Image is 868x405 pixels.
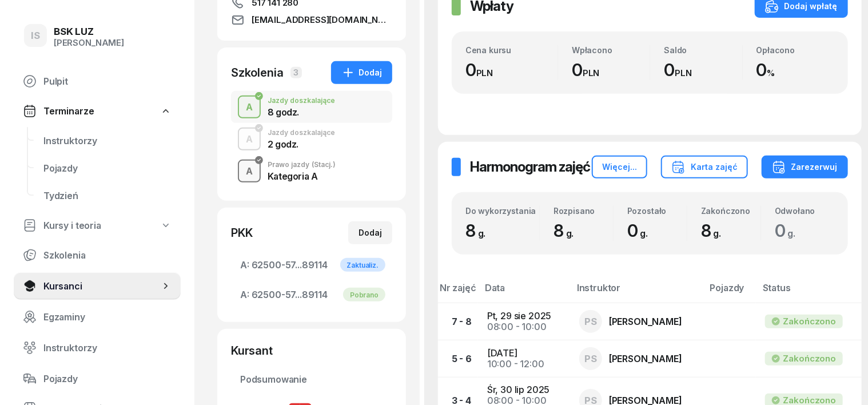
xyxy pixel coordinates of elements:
[231,225,253,241] div: PKK
[231,251,392,279] a: A:62500-57...89114Zaktualiz.
[572,45,650,55] div: Wpłacono
[240,289,383,300] span: 62500-57...89114
[43,220,101,231] span: Kursy i teoria
[43,163,172,174] span: Pojazdy
[43,250,172,261] span: Szkolenia
[675,67,692,78] small: PLN
[43,76,172,87] span: Pulpit
[238,128,261,150] button: A
[240,260,249,271] span: A:
[31,31,40,41] span: IS
[231,65,284,81] div: Szkolenia
[762,156,848,178] button: Zarezerwuj
[756,45,834,55] div: Opłacono
[592,156,647,178] button: Więcej...
[767,67,775,78] small: %
[701,220,727,241] span: 8
[478,282,570,303] th: Data
[465,59,558,80] div: 0
[241,164,257,179] div: A
[14,272,181,300] a: Kursanci
[465,220,492,241] span: 8
[609,354,682,363] div: [PERSON_NAME]
[438,340,478,378] td: 5 - 6
[788,228,796,239] small: g.
[664,59,742,80] div: 0
[554,220,580,241] span: 8
[34,154,181,182] a: Pojazdy
[772,160,838,174] div: Zarezerwuj
[231,123,392,155] button: AJazdy doszkalające2 godz.
[465,45,558,55] div: Cena kursu
[34,127,181,154] a: Instruktorzy
[478,340,570,378] td: [DATE]
[231,281,392,308] a: A:62500-57...89114Pobrano
[241,100,257,115] div: A
[470,158,590,176] h2: Harmonogram zajęć
[701,206,761,216] div: Zakończono
[268,140,335,149] div: 2 godz.
[43,374,172,384] span: Pojazdy
[756,59,834,80] div: 0
[231,13,392,27] a: [EMAIL_ADDRESS][DOMAIN_NAME]
[14,365,181,392] a: Pojazdy
[783,354,836,364] div: Zakończono
[554,206,613,216] div: Rozpisano
[570,282,703,303] th: Instruktor
[783,316,836,327] div: Zakończono
[268,97,335,104] div: Jazdy doszkalające
[671,160,738,174] div: Karta zajęć
[703,282,756,303] th: Pojazdy
[34,182,181,209] a: Tydzień
[268,108,335,117] div: 8 godz.
[340,258,385,272] div: Zaktualiz.
[714,228,722,239] small: g.
[14,213,181,238] a: Kursy i teoria
[664,45,742,55] div: Saldo
[566,228,574,239] small: g.
[54,38,124,48] div: [PERSON_NAME]
[14,241,181,269] a: Szkolenia
[640,228,648,239] small: g.
[231,343,392,359] div: Kursant
[14,303,181,331] a: Egzaminy
[627,206,687,216] div: Pozostało
[231,91,392,123] button: AJazdy doszkalające8 godz.
[756,282,862,303] th: Status
[478,303,570,340] td: Pt, 29 sie 2025
[43,281,160,292] span: Kursanci
[240,374,383,385] span: Podsumowanie
[14,98,181,124] a: Terminarze
[43,343,172,354] span: Instruktorzy
[341,66,382,80] div: Dodaj
[268,129,335,136] div: Jazdy doszkalające
[584,317,597,327] span: PS
[43,136,172,146] span: Instruktorzy
[231,366,392,393] a: Podsumowanie
[572,59,650,80] div: 0
[14,67,181,95] a: Pulpit
[54,27,124,37] div: BSK LUZ
[602,160,637,174] div: Więcej...
[240,289,249,300] span: A:
[478,228,486,239] small: g.
[359,226,382,240] div: Dodaj
[348,221,392,244] button: Dodaj
[238,96,261,118] button: A
[775,220,802,241] span: 0
[240,260,383,271] span: 62500-57...89114
[438,303,478,340] td: 7 - 8
[438,282,478,303] th: Nr zajęć
[331,61,392,84] button: Dodaj
[252,13,392,27] span: [EMAIL_ADDRESS][DOMAIN_NAME]
[231,155,392,187] button: APrawo jazdy(Stacj.)Kategoria A
[627,220,687,241] div: 0
[43,312,172,323] span: Egzaminy
[268,172,336,181] div: Kategoria A
[241,132,257,147] div: A
[290,67,302,78] span: 3
[487,359,561,370] div: 10:00 - 12:00
[14,334,181,362] a: Instruktorzy
[661,156,748,178] button: Karta zajęć
[476,67,493,78] small: PLN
